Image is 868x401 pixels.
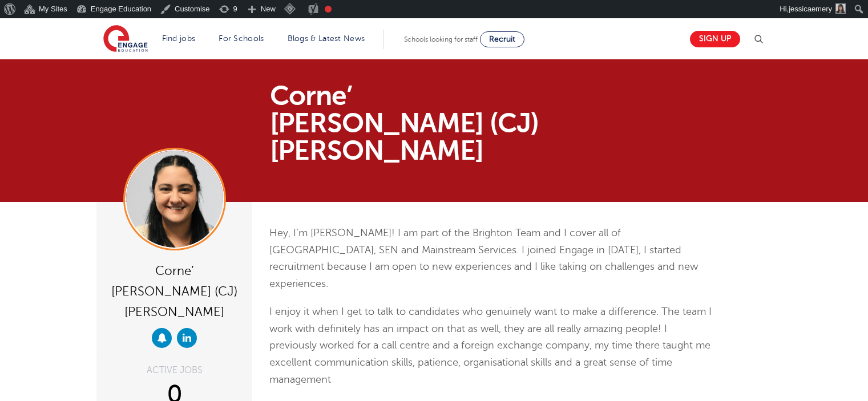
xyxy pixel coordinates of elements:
[219,34,264,43] a: For Schools
[489,35,515,43] span: Recruit
[269,303,714,388] p: I enjoy it when I get to talk to candidates who genuinely want to make a difference. The team I w...
[105,259,244,322] div: Corne’ [PERSON_NAME] (CJ) [PERSON_NAME]
[103,25,148,54] img: Engage Education
[690,31,740,47] a: Sign up
[404,35,478,43] span: Schools looking for staff
[105,366,244,375] div: ACTIVE JOBS
[325,6,332,13] div: Focus keyphrase not set
[269,225,714,292] p: Hey, I’m [PERSON_NAME]! I am part of the Brighton Team and I cover all of [GEOGRAPHIC_DATA], SEN ...
[789,5,832,13] span: jessicaemery
[288,34,365,43] a: Blogs & Latest News
[270,82,541,164] h1: Corne’ [PERSON_NAME] (CJ) [PERSON_NAME]
[480,31,524,47] a: Recruit
[162,34,196,43] a: Find jobs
